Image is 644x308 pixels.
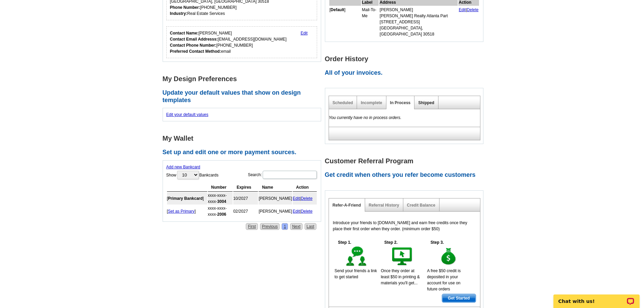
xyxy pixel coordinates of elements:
[217,212,226,217] strong: 2006
[427,268,460,291] span: A free $50 credit is deposited in your account for use on future orders
[427,239,447,245] h5: Step 3.
[459,7,466,12] a: Edit
[335,239,355,245] h5: Step 1.
[325,55,487,63] h1: Order History
[208,205,233,217] td: xxxx-xxxx-xxxx-
[233,183,258,192] th: Expires
[166,165,200,169] a: Add new Bankcard
[170,43,216,48] strong: Contact Phone Number:
[167,205,207,217] td: [ ]
[442,294,476,303] a: Get Started
[325,69,487,77] h2: All of your invoices.
[467,7,479,12] a: Delete
[333,203,361,208] a: Refer-A-Friend
[259,205,292,217] td: [PERSON_NAME]
[166,26,317,58] div: Who should we contact regarding order issues?
[290,223,303,230] a: Next
[246,223,258,230] a: First
[333,220,476,232] p: Introduce your friends to [DOMAIN_NAME] and earn free credits once they place their first order w...
[170,30,287,54] div: [PERSON_NAME] [EMAIL_ADDRESS][DOMAIN_NAME] [PHONE_NUMBER] email
[549,287,644,308] iframe: LiveChat chat widget
[163,89,325,104] h2: Update your default values that show on design templates
[177,171,199,179] select: ShowBankcards
[379,6,458,38] td: [PERSON_NAME] [PERSON_NAME] Realty Atlanta Part [STREET_ADDRESS] [GEOGRAPHIC_DATA], [GEOGRAPHIC_D...
[325,171,487,179] h2: Get credit when others you refer become customers
[259,192,292,205] td: [PERSON_NAME]
[233,192,258,205] td: 10/2027
[248,170,317,180] label: Search:
[293,205,317,217] td: |
[163,135,325,142] h1: My Wallet
[301,209,313,214] a: Delete
[166,112,209,117] a: Edit your default values
[329,6,361,38] td: [ ]
[208,183,233,192] th: Number
[170,37,218,42] strong: Contact Email Addresss:
[407,203,435,208] a: Credit Balance
[418,100,434,105] a: Shipped
[362,6,379,38] td: Mail-To-Me
[170,5,200,10] strong: Phone Number:
[170,31,199,35] strong: Contact Name:
[167,192,207,205] td: [ ]
[259,183,292,192] th: Name
[390,100,411,105] a: In Process
[333,100,353,105] a: Scheduled
[381,239,401,245] h5: Step 2.
[437,245,460,268] img: step-3.gif
[458,6,479,38] td: |
[293,192,317,205] td: |
[301,196,313,201] a: Delete
[381,268,420,285] span: Once they order at least $50 in printing & materials you'll get...
[391,245,414,268] img: step-2.gif
[293,209,300,214] a: Edit
[442,294,476,302] span: Get Started
[168,209,195,214] a: Set as Primary
[369,203,399,208] a: Referral History
[170,11,187,16] strong: Industry:
[345,245,368,268] img: step-1.gif
[217,199,226,204] strong: 3004
[166,170,219,180] label: Show Bankcards
[325,158,487,165] h1: Customer Referral Program
[168,196,203,201] b: Primary Bankcard
[170,49,221,54] strong: Preferred Contact Method:
[233,205,258,217] td: 02/2027
[305,223,316,230] a: Last
[163,75,325,82] h1: My Design Preferences
[293,183,317,192] th: Action
[329,115,402,120] em: You currently have no in process orders.
[208,192,233,205] td: xxxx-xxxx-xxxx-
[293,196,300,201] a: Edit
[301,31,308,35] a: Edit
[361,100,382,105] a: Incomplete
[335,268,377,279] span: Send your friends a link to get started
[331,7,344,12] b: Default
[163,149,325,156] h2: Set up and edit one or more payment sources.
[263,171,317,179] input: Search:
[260,223,280,230] a: Previous
[282,223,288,230] a: 1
